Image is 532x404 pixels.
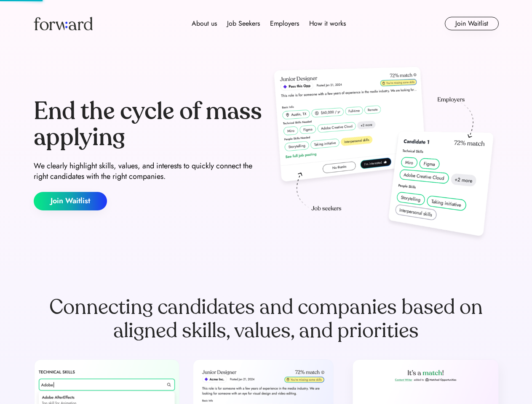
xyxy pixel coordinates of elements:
img: hero-image.png [270,64,499,245]
img: Forward logo [34,17,93,30]
div: End the cycle of mass applying [34,98,263,150]
div: About us [192,19,217,29]
div: We clearly highlight skills, values, and interests to quickly connect the right candidates with t... [34,161,263,182]
div: Connecting candidates and companies based on aligned skills, values, and priorities [34,295,499,343]
div: Employers [270,19,299,29]
button: Join Waitlist [445,17,499,30]
div: How it works [309,19,346,29]
div: Job Seekers [227,19,260,29]
button: Join Waitlist [34,192,107,210]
